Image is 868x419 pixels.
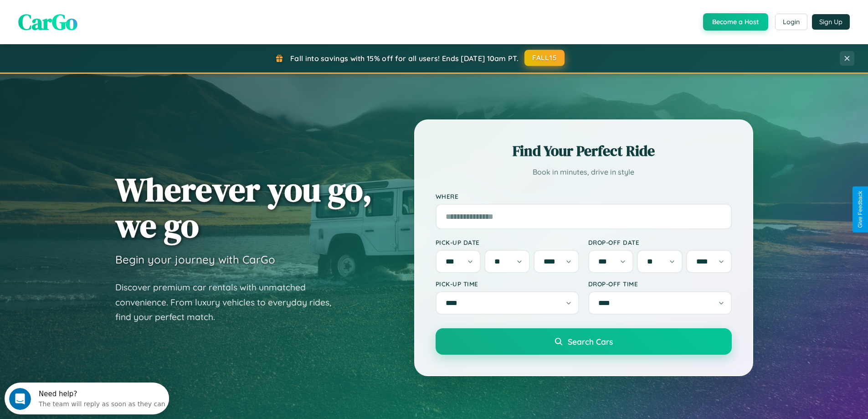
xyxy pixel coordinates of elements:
[18,7,77,37] span: CarGo
[436,141,732,161] h2: Find Your Perfect Ride
[34,8,161,15] div: Need help?
[775,14,807,30] button: Login
[290,54,519,63] span: Fall into savings with 15% off for all users! Ends [DATE] 10am PT.
[436,166,732,179] p: Book in minutes, drive in style
[588,280,732,288] label: Drop-off Time
[115,280,343,325] p: Discover premium car rentals with unmatched convenience. From luxury vehicles to everyday rides, ...
[524,50,565,66] button: FALL15
[812,14,850,30] button: Sign Up
[436,328,732,355] button: Search Cars
[115,253,275,266] h3: Begin your journey with CarGo
[436,192,732,200] label: Where
[115,171,372,243] h1: Wherever you go, we go
[4,4,169,29] div: Open Intercom Messenger
[857,191,863,228] div: Give Feedback
[436,280,579,288] label: Pick-up Time
[436,238,579,246] label: Pick-up Date
[703,13,768,31] button: Become a Host
[568,336,613,347] span: Search Cars
[5,383,169,414] iframe: Intercom live chat discovery launcher
[9,388,31,410] iframe: Intercom live chat
[588,238,732,246] label: Drop-off Date
[34,15,161,25] div: The team will reply as soon as they can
